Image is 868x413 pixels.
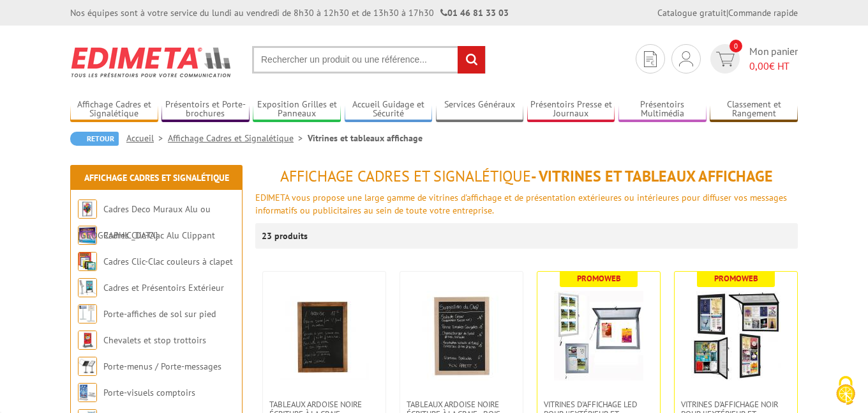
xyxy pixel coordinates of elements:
[70,38,233,86] img: Edimeta
[749,44,798,74] span: Mon panier
[657,7,726,19] a: Catalogue gratuit
[308,132,423,144] li: Vitrines et tableaux affichage
[103,334,206,346] a: Chevalets et stop trottoirs
[103,230,215,241] a: Cadres Clic-Clac Alu Clippant
[78,203,211,241] a: Cadres Deco Muraux Alu ou [GEOGRAPHIC_DATA]
[749,59,769,72] span: 0,00
[657,6,798,19] div: |
[70,99,158,120] a: Affichage Cadres et Signalétique
[458,46,485,74] input: rechercher
[644,51,657,67] img: devis rapide
[78,252,97,271] img: Cadres Clic-Clac couleurs à clapet
[577,273,621,284] b: Promoweb
[679,51,693,66] img: devis rapide
[78,199,97,219] img: Cadres Deco Muraux Alu ou Bois
[78,278,97,297] img: Cadres et Présentoirs Extérieur
[527,99,615,120] a: Présentoirs Presse et Journaux
[691,291,781,380] img: VITRINES D'AFFICHAGE NOIR POUR L'EXTÉRIEUR ET L'INTÉRIEUR 1 À 12 FEUILLES A4 FOND MÉTAL
[749,59,798,74] span: € HT
[436,99,524,120] a: Services Généraux
[710,99,798,120] a: Classement et Rangement
[126,132,168,144] a: Accueil
[618,99,707,120] a: Présentoirs Multimédia
[554,291,643,380] img: Vitrines d'affichage LED pour l'extérieur et l'intérieur feuilles A4 fond métal
[70,6,509,19] div: Nos équipes sont à votre service du lundi au vendredi de 8h30 à 12h30 et de 13h30 à 17h30
[255,168,798,185] h1: - Vitrines et tableaux affichage
[84,172,229,183] a: Affichage Cadres et Signalétique
[417,291,506,380] img: Tableaux Ardoise Noire écriture à la craie - Bois Naturel
[103,361,221,372] a: Porte-menus / Porte-messages
[78,383,97,402] img: Porte-visuels comptoirs
[103,387,195,398] a: Porte-visuels comptoirs
[716,52,735,66] img: devis rapide
[262,223,310,249] p: 23 produits
[103,282,224,293] a: Cadres et Présentoirs Extérieur
[253,99,341,120] a: Exposition Grilles et Panneaux
[707,44,798,74] a: devis rapide 0 Mon panier 0,00€ HT
[345,99,433,120] a: Accueil Guidage et Sécurité
[78,357,97,376] img: Porte-menus / Porte-messages
[78,304,97,323] img: Porte-affiches de sol sur pied
[730,40,742,52] span: 0
[70,132,119,146] a: Retour
[280,291,369,380] img: Tableaux Ardoise Noire écriture à la craie - Bois Foncé
[830,375,862,407] img: Cookies (fenêtre modale)
[168,132,308,144] a: Affichage Cadres et Signalétique
[440,7,509,19] strong: 01 46 81 33 03
[728,7,798,19] a: Commande rapide
[255,191,798,217] p: EDIMETA vous propose une large gamme de vitrines d'affichage et de présentation extérieures ou in...
[823,370,868,413] button: Cookies (fenêtre modale)
[103,256,233,267] a: Cadres Clic-Clac couleurs à clapet
[161,99,250,120] a: Présentoirs et Porte-brochures
[252,46,486,74] input: Rechercher un produit ou une référence...
[103,308,216,320] a: Porte-affiches de sol sur pied
[714,273,758,284] b: Promoweb
[280,166,531,186] span: Affichage Cadres et Signalétique
[78,331,97,350] img: Chevalets et stop trottoirs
